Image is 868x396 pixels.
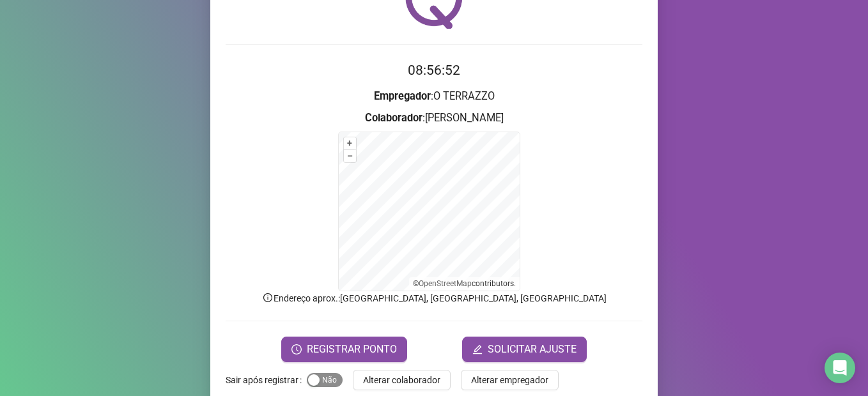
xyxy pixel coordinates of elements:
[226,291,642,305] p: Endereço aprox. : [GEOGRAPHIC_DATA], [GEOGRAPHIC_DATA], [GEOGRAPHIC_DATA]
[461,370,559,390] button: Alterar empregador
[226,370,307,390] label: Sair após registrar
[471,373,548,387] span: Alterar empregador
[353,370,451,390] button: Alterar colaborador
[365,112,422,124] strong: Colaborador
[825,353,855,383] div: Open Intercom Messenger
[226,110,642,126] h3: : [PERSON_NAME]
[374,90,431,102] strong: Empregador
[363,373,440,387] span: Alterar colaborador
[291,344,302,354] span: clock-circle
[488,342,577,357] span: SOLICITAR AJUSTE
[281,337,407,362] button: REGISTRAR PONTO
[307,342,397,357] span: REGISTRAR PONTO
[226,88,642,105] h3: : O TERRAZZO
[413,279,516,288] li: © contributors.
[344,150,356,162] button: –
[462,337,587,362] button: editSOLICITAR AJUSTE
[344,137,356,149] button: +
[472,344,483,354] span: edit
[408,63,460,78] time: 08:56:52
[419,279,472,288] a: OpenStreetMap
[262,292,274,303] span: info-circle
